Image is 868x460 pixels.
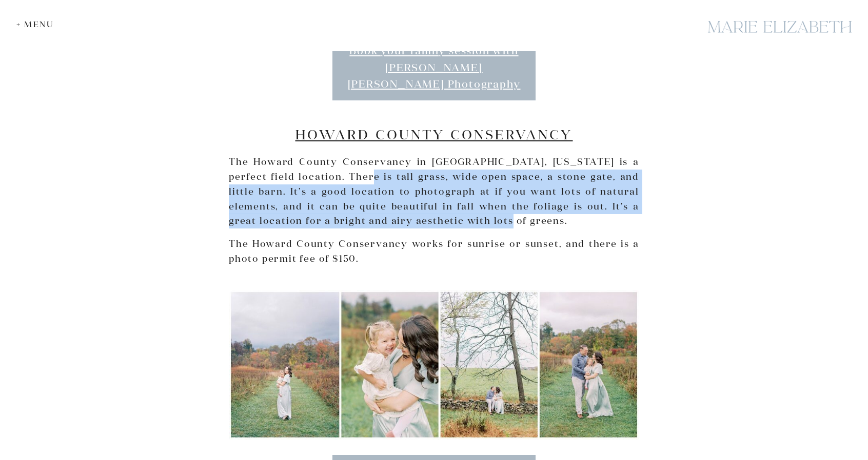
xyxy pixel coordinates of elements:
[229,155,639,228] p: The Howard County Conservancy in [GEOGRAPHIC_DATA], [US_STATE] is a perfect field location. There...
[229,237,639,266] p: The Howard County Conservancy works for sunrise or sunset, and there is a photo permit fee of $150.
[332,35,536,100] a: Book your family session with [PERSON_NAME] [PERSON_NAME] Photography
[16,19,59,29] div: + Menu
[229,290,639,440] img: Maryland Photoshoot Locations - Collage Of 3 Images From Family Photo Session At Howard County Co...
[295,126,573,143] a: Howard County Conservancy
